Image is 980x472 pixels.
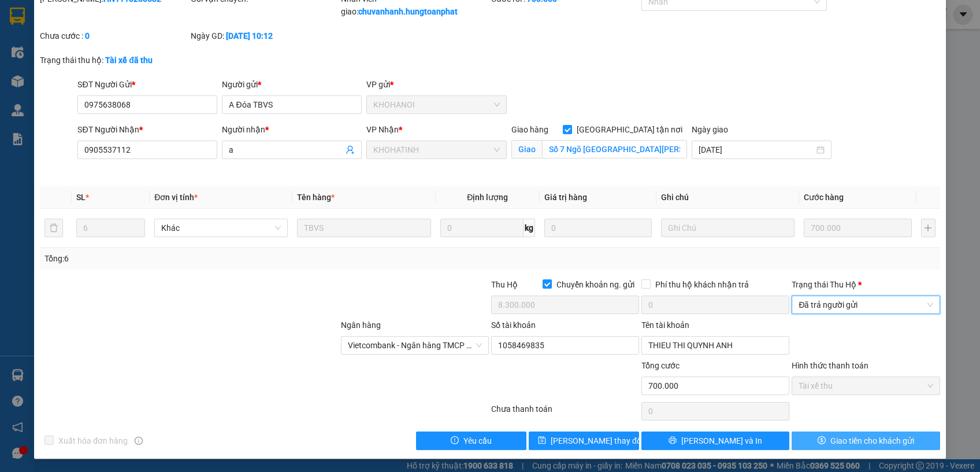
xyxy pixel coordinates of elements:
[818,436,826,445] span: dollar
[792,432,940,450] button: dollarGiao tiền cho khách gửi
[792,278,940,291] div: Trạng thái Thu Hộ
[346,145,355,154] span: user-add
[511,140,542,158] span: Giao
[641,336,789,355] input: Tên tài khoản
[921,219,936,237] button: plus
[799,296,933,314] span: Đã trả người gửi
[661,219,795,237] input: Ghi Chú
[373,96,499,113] span: KHOHANOI
[222,123,362,136] div: Người nhận
[792,361,868,370] label: Hình thức thanh toán
[552,278,639,291] span: Chuyển khoản ng. gửi
[524,219,535,237] span: kg
[491,320,536,330] label: Số tài khoản
[358,7,458,16] b: chuvanhanh.hungtoanphat
[804,219,911,237] input: 0
[490,403,640,423] div: Chưa thanh toán
[348,337,482,354] span: Vietcombank - Ngân hàng TMCP Ngoại Thương Việt Nam
[373,141,499,158] span: KHOHATINH
[416,432,526,450] button: exclamation-circleYêu cầu
[54,434,132,447] span: Xuất hóa đơn hàng
[451,436,459,445] span: exclamation-circle
[681,434,762,447] span: [PERSON_NAME] và In
[44,219,63,237] button: delete
[699,143,814,156] input: Ngày giao
[572,123,687,136] span: [GEOGRAPHIC_DATA] tận nơi
[297,193,335,202] span: Tên hàng
[641,361,680,370] span: Tổng cước
[191,30,339,42] div: Ngày GD:
[226,31,273,40] b: [DATE] 10:12
[830,434,914,447] span: Giao tiền cho khách gửi
[799,377,933,394] span: Tài xế thu
[641,432,789,450] button: printer[PERSON_NAME] và In
[161,219,281,237] span: Khác
[511,125,548,134] span: Giao hàng
[341,320,381,330] label: Ngân hàng
[692,125,728,134] label: Ngày giao
[544,193,587,202] span: Giá trị hàng
[77,123,217,136] div: SĐT Người Nhận
[85,31,90,40] b: 0
[40,54,225,67] div: Trạng thái thu hộ:
[529,432,639,450] button: save[PERSON_NAME] thay đổi
[76,193,86,202] span: SL
[544,219,652,237] input: 0
[656,186,799,209] th: Ghi chú
[463,434,492,447] span: Yêu cầu
[491,336,639,355] input: Số tài khoản
[366,78,506,91] div: VP gửi
[669,436,677,445] span: printer
[804,193,844,202] span: Cước hàng
[135,437,143,445] span: info-circle
[551,434,643,447] span: [PERSON_NAME] thay đổi
[154,193,198,202] span: Đơn vị tính
[467,193,508,202] span: Định lượng
[44,252,378,265] div: Tổng: 6
[651,278,753,291] span: Phí thu hộ khách nhận trả
[77,78,217,91] div: SĐT Người Gửi
[105,56,153,65] b: Tài xế đã thu
[542,140,688,158] input: Giao tận nơi
[366,125,399,134] span: VP Nhận
[491,280,518,289] span: Thu Hộ
[538,436,546,445] span: save
[641,320,689,330] label: Tên tài khoản
[222,78,362,91] div: Người gửi
[40,30,188,42] div: Chưa cước :
[297,219,430,237] input: VD: Bàn, Ghế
